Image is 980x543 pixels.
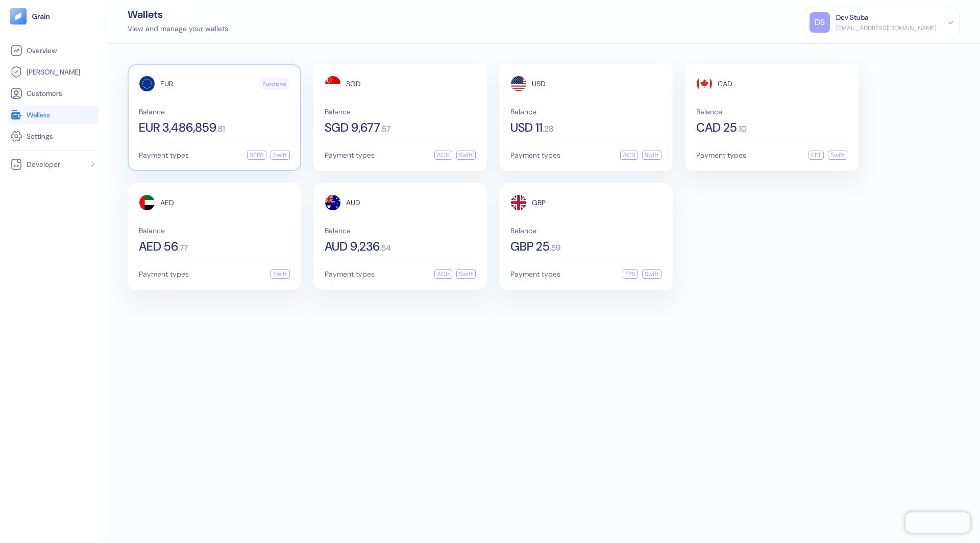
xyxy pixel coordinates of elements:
[271,269,290,279] div: Swift
[27,110,50,120] span: Wallets
[139,108,290,115] span: Balance
[434,151,452,160] div: ACH
[325,152,375,159] span: Payment types
[139,121,216,134] span: EUR 3,486,859
[10,130,96,142] a: Settings
[128,23,228,34] div: View and manage your wallets
[160,80,173,87] span: EUR
[808,151,824,160] div: EFT
[128,9,228,19] div: Wallets
[532,199,546,206] span: GBP
[836,12,868,23] div: Dev Stuba
[543,125,553,133] span: . 28
[642,151,661,160] div: Swift
[380,244,391,252] span: . 54
[139,270,189,278] span: Payment types
[27,131,53,141] span: Settings
[325,227,476,234] span: Balance
[346,199,360,206] span: AUD
[836,23,937,33] div: [EMAIL_ADDRESS][DOMAIN_NAME]
[718,80,732,87] span: CAD
[27,67,80,77] span: [PERSON_NAME]
[346,80,361,87] span: SGD
[271,151,290,160] div: Swift
[263,80,286,88] span: Functional
[325,121,380,134] span: SGD 9,677
[510,121,543,134] span: USD 11
[139,240,178,253] span: AED 56
[510,227,661,234] span: Balance
[27,88,62,98] span: Customers
[10,87,96,100] a: Customers
[178,244,188,252] span: . 77
[10,109,96,121] a: Wallets
[139,152,189,159] span: Payment types
[810,12,830,33] div: DS
[510,270,560,278] span: Payment types
[456,269,476,279] div: Swift
[623,269,638,279] div: FPS
[737,125,747,133] span: . 10
[828,151,847,160] div: Swift
[10,44,96,57] a: Overview
[905,512,970,533] iframe: Chatra live chat
[456,151,476,160] div: Swift
[10,66,96,78] a: [PERSON_NAME]
[139,227,290,234] span: Balance
[160,199,174,206] span: AED
[510,240,550,253] span: GBP 25
[510,152,560,159] span: Payment types
[216,125,225,133] span: . 81
[550,244,560,252] span: . 59
[32,13,51,20] img: logo
[325,270,375,278] span: Payment types
[27,45,57,56] span: Overview
[27,159,60,169] span: Developer
[696,121,737,134] span: CAD 25
[696,152,746,159] span: Payment types
[380,125,390,133] span: . 57
[325,240,380,253] span: AUD 9,236
[325,108,476,115] span: Balance
[620,151,638,160] div: ACH
[510,108,661,115] span: Balance
[10,8,27,24] img: logo-tablet-V2.svg
[434,269,452,279] div: ACH
[532,80,546,87] span: USD
[696,108,847,115] span: Balance
[642,269,661,279] div: Swift
[247,151,266,160] div: SEPA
